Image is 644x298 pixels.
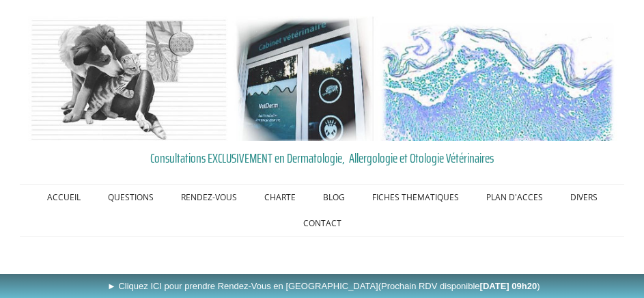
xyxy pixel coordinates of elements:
b: [DATE] 09h20 [480,281,537,291]
a: BLOG [309,185,359,211]
span: (Prochain RDV disponible ) [378,281,540,291]
span: ► Cliquez ICI pour prendre Rendez-Vous en [GEOGRAPHIC_DATA] [107,281,540,291]
a: ACCUEIL [33,185,94,211]
a: DIVERS [557,185,611,211]
a: FICHES THEMATIQUES [359,185,473,211]
a: Consultations EXCLUSIVEMENT en Dermatologie, Allergologie et Otologie Vétérinaires [23,148,621,168]
a: QUESTIONS [94,185,167,211]
a: CONTACT [290,211,355,236]
a: RENDEZ-VOUS [167,185,251,211]
a: CHARTE [251,185,309,211]
a: PLAN D'ACCES [473,185,557,211]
